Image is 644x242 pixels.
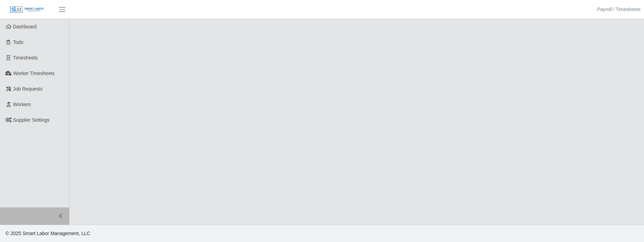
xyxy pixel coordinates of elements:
[13,24,37,29] span: Dashboard
[13,71,55,76] span: Worker Timesheets
[13,39,23,45] span: Todo
[13,86,43,92] span: Job Requests
[6,231,90,236] span: © 2025 Smart Labor Management, LLC
[10,6,44,13] img: SLM Logo
[13,102,31,107] span: Workers
[13,117,50,123] span: Supplier Settings
[597,6,641,13] a: Payroll / Timesheets
[13,55,38,60] span: Timesheets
